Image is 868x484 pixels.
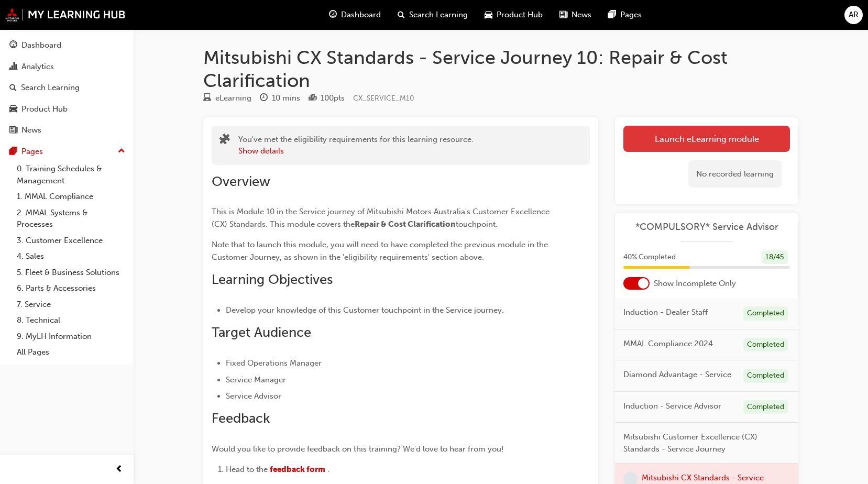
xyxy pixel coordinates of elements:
[743,306,788,321] div: Completed
[212,240,550,262] span: Note that to launch this module, you will need to have completed the previous module in the Custo...
[608,8,616,21] span: pages-icon
[309,94,316,103] span: podium-icon
[13,312,129,328] a: 8. Technical
[212,410,270,426] span: Feedback
[21,103,68,115] div: Product Hub
[203,94,211,103] span: learningResourceType_ELEARNING-icon
[118,145,125,158] span: up-icon
[212,271,333,288] span: Learning Objectives
[4,36,129,55] a: Dashboard
[9,105,17,114] span: car-icon
[13,280,129,296] a: 6. Parts & Accessories
[215,92,251,104] div: eLearning
[329,8,337,21] span: guage-icon
[260,94,268,103] span: clock-icon
[13,161,129,189] a: 0. Training Schedules & Management
[389,4,476,26] a: search-iconSearch Learning
[203,92,251,105] div: Type
[654,278,736,290] span: Show Incomplete Only
[226,358,322,368] span: Fixed Operations Manager
[226,391,281,401] span: Service Advisor
[600,4,650,26] a: pages-iconPages
[21,39,61,51] div: Dashboard
[743,369,788,383] div: Completed
[476,4,551,26] a: car-iconProduct Hub
[9,126,17,135] span: news-icon
[762,250,788,265] div: 18 / 45
[688,160,782,188] div: No recorded learning
[21,61,54,73] div: Analytics
[13,296,129,313] a: 7. Service
[212,444,504,454] span: Would you like to provide feedback on this training? We'd love to hear from you!
[743,400,788,414] div: Completed
[623,338,713,350] span: MMAL Compliance 2024
[551,4,600,26] a: news-iconNews
[4,120,129,140] a: News
[238,145,284,157] button: Show details
[620,9,642,21] span: Pages
[743,338,788,352] div: Completed
[321,92,345,104] div: 100 pts
[623,306,708,318] span: Induction - Dealer Staff
[456,219,498,229] span: touchpoint.
[21,124,41,136] div: News
[353,94,414,103] span: Learning resource code
[327,465,329,474] span: .
[272,92,300,104] div: 10 mins
[115,463,123,476] span: prev-icon
[5,8,126,21] img: mmal
[219,135,230,147] span: puzzle-icon
[355,219,456,229] span: Repair & Cost Clarification
[623,221,790,233] a: *COMPULSORY* Service Advisor
[9,41,17,50] span: guage-icon
[21,146,43,158] div: Pages
[13,248,129,265] a: 4. Sales
[4,78,129,97] a: Search Learning
[13,189,129,205] a: 1. MMAL Compliance
[623,369,731,381] span: Diamond Advantage - Service
[485,8,492,21] span: car-icon
[226,375,286,384] span: Service Manager
[4,57,129,76] a: Analytics
[13,265,129,281] a: 5. Fleet & Business Solutions
[212,324,311,340] span: Target Audience
[4,100,129,119] a: Product Hub
[321,4,389,26] a: guage-iconDashboard
[623,431,782,455] span: Mitsubishi Customer Excellence (CX) Standards - Service Journey
[623,400,721,412] span: Induction - Service Advisor
[212,207,552,229] span: This is Module 10 in the Service journey of Mitsubishi Motors Australia's Customer Excellence (CX...
[572,9,591,21] span: News
[13,233,129,249] a: 3. Customer Excellence
[497,9,543,21] span: Product Hub
[226,465,268,474] span: Head to the
[260,92,300,105] div: Duration
[203,46,798,92] h1: Mitsubishi CX Standards - Service Journey 10: Repair & Cost Clarification
[341,9,381,21] span: Dashboard
[9,147,17,157] span: pages-icon
[4,142,129,161] button: Pages
[309,92,345,105] div: Points
[398,8,405,21] span: search-icon
[9,83,17,93] span: search-icon
[13,205,129,233] a: 2. MMAL Systems & Processes
[623,126,790,152] a: Launch eLearning module
[226,305,504,315] span: Develop your knowledge of this Customer touchpoint in the Service journey.
[21,82,80,94] div: Search Learning
[13,328,129,345] a: 9. MyLH Information
[238,134,474,157] div: You've met the eligibility requirements for this learning resource.
[409,9,468,21] span: Search Learning
[623,251,676,263] span: 40 % Completed
[559,8,567,21] span: news-icon
[849,9,859,21] span: AR
[212,173,270,190] span: Overview
[13,344,129,360] a: All Pages
[4,34,129,142] button: DashboardAnalyticsSearch LearningProduct HubNews
[844,6,863,24] button: AR
[270,465,325,474] a: feedback form
[9,62,17,72] span: chart-icon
